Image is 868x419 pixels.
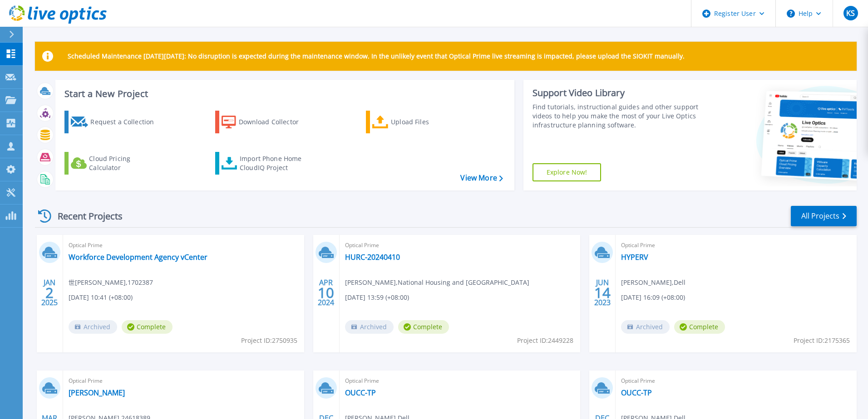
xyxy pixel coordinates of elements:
[64,111,166,133] a: Request a Collection
[621,278,686,287] span: [PERSON_NAME] , Dell
[90,113,163,131] div: Request a Collection
[317,276,335,309] div: APR 2024
[69,388,125,397] a: [PERSON_NAME]
[517,336,573,346] span: Project ID: 2449228
[240,154,311,172] div: Import Phone Home CloudIQ Project
[345,240,575,250] span: Optical Prime
[621,253,648,262] a: HYPERV
[69,278,153,287] span: 世[PERSON_NAME] , 1702387
[35,205,135,227] div: Recent Projects
[69,320,117,334] span: Archived
[391,113,464,131] div: Upload Files
[398,320,449,334] span: Complete
[69,376,299,386] span: Optical Prime
[460,174,503,182] a: View More
[594,289,611,297] span: 14
[345,388,376,397] a: OUCC-TP
[41,276,58,309] div: JAN 2025
[674,320,725,334] span: Complete
[239,113,311,131] div: Download Collector
[69,253,207,262] a: Workforce Development Agency vCenter
[794,336,850,346] span: Project ID: 2175365
[791,206,857,226] a: All Projects
[69,240,299,250] span: Optical Prime
[366,111,467,133] a: Upload Files
[533,102,702,130] div: Find tutorials, instructional guides and other support videos to help you make the most of your L...
[345,376,575,386] span: Optical Prime
[621,292,685,302] span: [DATE] 16:09 (+08:00)
[621,376,851,386] span: Optical Prime
[621,388,652,397] a: OUCC-TP
[621,240,851,250] span: Optical Prime
[345,278,529,287] span: [PERSON_NAME] , National Housing and [GEOGRAPHIC_DATA]
[846,10,855,17] span: KS
[345,320,394,334] span: Archived
[69,292,133,302] span: [DATE] 10:41 (+08:00)
[533,87,702,99] div: Support Video Library
[533,163,602,181] a: Explore Now!
[64,152,166,175] a: Cloud Pricing Calculator
[318,289,334,297] span: 10
[45,289,54,297] span: 2
[621,320,670,334] span: Archived
[594,276,611,309] div: JUN 2023
[215,111,316,133] a: Download Collector
[345,292,409,302] span: [DATE] 13:59 (+08:00)
[89,154,162,172] div: Cloud Pricing Calculator
[241,336,297,346] span: Project ID: 2750935
[122,320,173,334] span: Complete
[345,253,400,262] a: HURC-20240410
[64,89,503,99] h3: Start a New Project
[68,53,685,60] p: Scheduled Maintenance [DATE][DATE]: No disruption is expected during the maintenance window. In t...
